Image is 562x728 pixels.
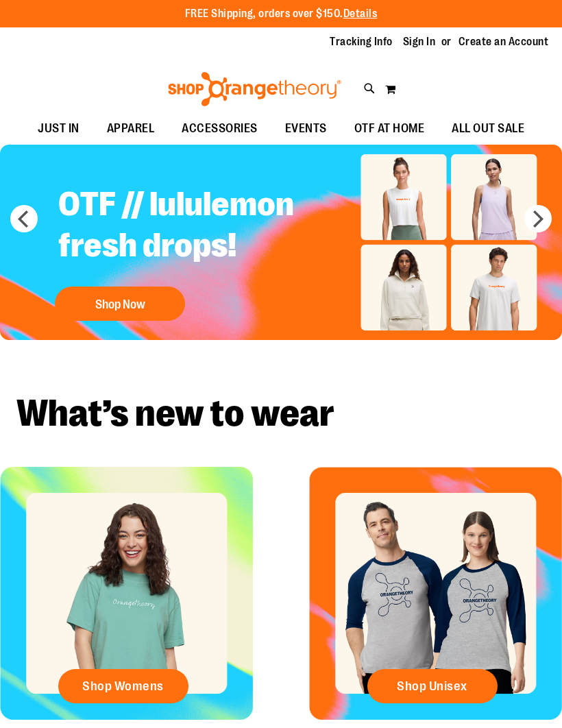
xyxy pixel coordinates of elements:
span: EVENTS [285,113,327,144]
a: Shop Unisex [367,669,498,703]
span: Shop Unisex [397,679,467,694]
a: Shop Womens [58,669,188,703]
span: OTF AT HOME [354,113,425,144]
img: Shop Orangetheory [166,72,343,106]
button: next [524,205,552,232]
button: prev [10,205,38,232]
span: ALL OUT SALE [452,113,524,144]
span: ACCESSORIES [182,113,258,144]
span: JUST IN [38,113,80,144]
h2: OTF // lululemon fresh drops! [48,173,389,280]
span: Shop Womens [82,679,164,694]
a: Create an Account [459,34,549,49]
button: Shop Now [55,287,185,321]
a: Tracking Info [330,34,393,49]
p: FREE Shipping, orders over $150. [185,6,378,22]
a: Details [343,8,378,20]
a: OTF // lululemon fresh drops! Shop Now [48,173,389,328]
h2: What’s new to wear [16,395,546,433]
span: APPAREL [107,113,155,144]
a: Sign In [403,34,436,49]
